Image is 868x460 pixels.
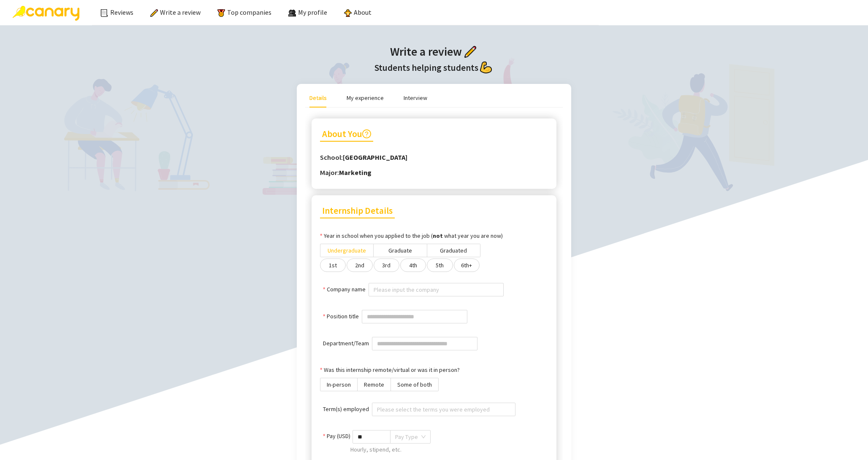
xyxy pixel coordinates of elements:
strong: Marketing [339,168,372,177]
img: strong.png [480,62,492,73]
h1: Write a review [8,42,860,61]
a: Top companies [217,8,271,16]
input: Position title [362,310,467,323]
span: not [433,232,444,239]
span: 3rd [382,261,391,269]
span: 5th [436,261,444,269]
span: 6th+ [461,261,472,269]
span: Remote [364,381,384,388]
span: Year in school when you applied to the job ( what year you are now) [324,231,503,240]
h2: About You [320,127,373,142]
span: question-circle [362,129,371,138]
span: Was this internship remote/virtual or was it in person? [324,365,460,374]
label: Term(s) employed [323,404,369,414]
label: Company name [323,285,366,294]
h3: School: [320,152,548,163]
span: Some of both [397,381,432,388]
strong: [GEOGRAPHIC_DATA] [343,153,407,161]
div: Hourly, stipend, etc. [350,445,548,455]
input: Company name [374,283,499,296]
label: Pay (USD) [323,431,350,441]
a: My profile [288,8,327,16]
span: 2nd [355,261,364,269]
a: Reviews [100,8,133,16]
h2: Internship Details [320,204,395,218]
span: 1st [329,261,337,269]
div: Details [309,93,327,102]
h2: Students helping students [8,61,860,75]
img: Canary Logo [13,6,79,21]
div: My experience [347,93,384,102]
span: In-person [327,381,351,388]
img: pencil.png [464,46,476,58]
span: Undergraduate [328,247,366,254]
span: Graduated [440,247,467,254]
span: Graduate [388,247,412,254]
h3: Major: [320,167,548,178]
a: Write a review [150,8,201,16]
span: 4th [409,261,417,269]
label: Department/Team [323,339,369,348]
a: About [344,8,372,16]
div: Interview [404,93,427,102]
label: Position title [323,312,359,321]
input: Department/Team [372,337,477,350]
